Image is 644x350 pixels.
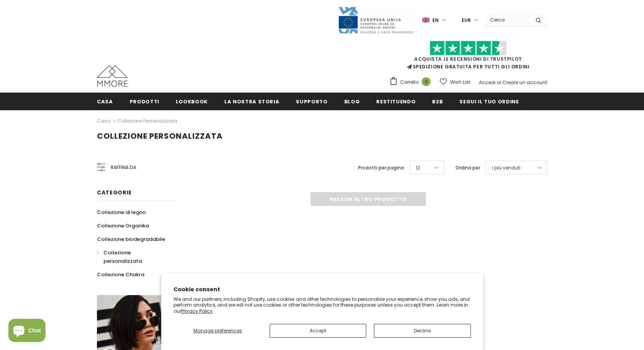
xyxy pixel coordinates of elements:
[492,164,521,172] span: I più venduti
[97,232,165,246] a: Collezione biodegradabile
[497,79,501,86] span: or
[103,249,142,265] span: Collezione personalizzata
[224,93,279,110] a: La nostra storia
[97,131,223,141] span: Collezione personalizzata
[422,77,430,86] span: 0
[344,93,360,110] a: Blog
[338,6,415,34] img: Javni Razpis
[6,319,48,344] inbox-online-store-chat: Shopify online store chat
[422,17,429,23] img: i-lang-1.png
[432,93,443,110] a: B2B
[455,164,480,172] label: Ordina per
[430,41,507,56] img: Fidati di Pilot Stars
[440,75,470,89] a: Wish List
[432,17,439,24] span: en
[97,222,149,229] span: Collezione Organika
[389,44,547,70] span: SPEDIZIONE GRATUITA PER TUTTI GLI ORDINI
[389,76,434,88] a: Carrello 0
[97,268,144,281] a: Collezione Chakra
[97,209,146,216] span: Collezione di legno
[296,98,327,105] span: supporto
[479,79,496,86] a: Accedi
[97,271,144,278] span: Collezione Chakra
[296,93,327,110] a: supporto
[97,98,113,105] span: Casa
[338,17,415,23] a: Javni Razpis
[270,324,366,338] button: Accept
[358,164,404,172] label: Prodotti per pagina
[194,327,242,334] span: Manage preferences
[432,98,443,105] span: B2B
[416,164,420,172] span: 12
[174,296,471,314] p: We and our partners, including Shopify, use cookies and other technologies to personalize your ex...
[130,93,159,110] a: Prodotti
[97,65,128,87] img: Casi MMORE
[344,98,360,105] span: Blog
[400,78,419,86] span: Carrello
[181,308,213,314] a: Privacy Policy
[176,93,208,110] a: Lookbook
[118,118,177,124] a: Collezione personalizzata
[414,56,522,62] a: Acquista le recensioni di TrustPilot
[502,79,547,86] a: Creare un account
[376,93,415,110] a: Restituendo
[130,98,159,105] span: Prodotti
[486,14,530,25] input: Search Site
[459,98,519,105] span: Segui il tuo ordine
[459,93,519,110] a: Segui il tuo ordine
[462,17,471,24] span: EUR
[173,324,262,338] button: Manage preferences
[111,163,136,172] span: Raffina da
[176,98,208,105] span: Lookbook
[224,98,279,105] span: La nostra storia
[97,219,149,232] a: Collezione Organika
[97,236,165,243] span: Collezione biodegradabile
[97,116,110,126] a: Casa
[97,246,169,268] a: Collezione personalizzata
[97,93,113,110] a: Casa
[450,78,470,86] span: Wish List
[97,206,146,219] a: Collezione di legno
[97,189,132,196] span: Categorie
[374,324,470,338] button: Decline
[376,98,415,105] span: Restituendo
[174,285,471,294] h2: Cookie consent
